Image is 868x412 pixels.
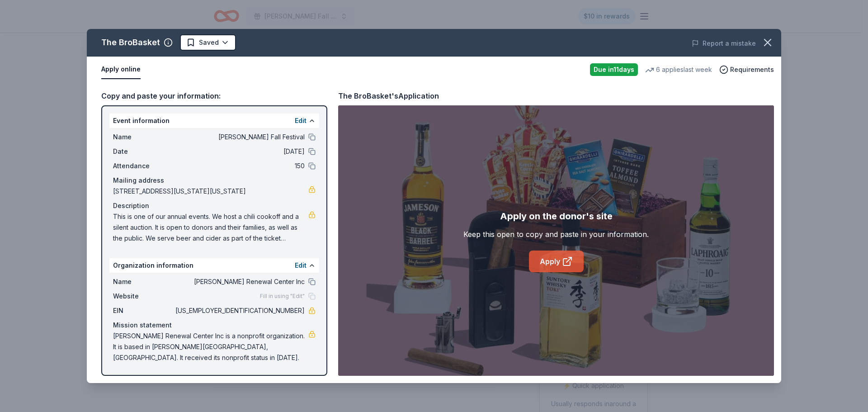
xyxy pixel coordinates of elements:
[174,276,305,287] span: [PERSON_NAME] Renewal Center Inc
[174,146,305,157] span: [DATE]
[101,90,327,102] div: Copy and paste your information:
[463,229,649,240] div: Keep this open to copy and paste in your information.
[260,293,305,300] span: Fill in using "Edit"
[101,60,141,79] button: Apply online
[730,64,774,75] span: Requirements
[295,260,307,271] button: Edit
[109,114,319,128] div: Event information
[113,132,174,142] span: Name
[692,38,756,49] button: Report a mistake
[113,175,316,186] div: Mailing address
[199,37,219,48] span: Saved
[174,132,305,142] span: [PERSON_NAME] Fall Festival
[113,211,308,244] span: This is one of our annual events. We host a chili cookoff and a silent auction. It is open to don...
[590,63,638,76] div: Due in 11 days
[113,331,308,363] span: [PERSON_NAME] Renewal Center Inc is a nonprofit organization. It is based in [PERSON_NAME][GEOGRA...
[113,200,316,211] div: Description
[113,161,174,171] span: Attendance
[113,186,308,197] span: [STREET_ADDRESS][US_STATE][US_STATE]
[113,320,316,331] div: Mission statement
[645,64,712,75] div: 6 applies last week
[338,90,439,102] div: The BroBasket's Application
[719,64,774,75] button: Requirements
[174,305,305,316] span: [US_EMPLOYER_IDENTIFICATION_NUMBER]
[500,209,613,223] div: Apply on the donor's site
[113,146,174,157] span: Date
[113,291,174,302] span: Website
[174,161,305,171] span: 150
[109,258,319,273] div: Organization information
[180,34,236,51] button: Saved
[101,35,160,50] div: The BroBasket
[113,276,174,287] span: Name
[529,251,584,272] a: Apply
[295,115,307,126] button: Edit
[113,305,174,316] span: EIN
